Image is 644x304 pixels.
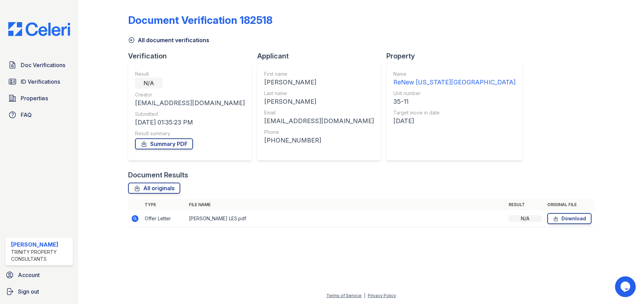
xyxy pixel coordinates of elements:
[393,116,516,126] div: [DATE]
[21,111,32,119] span: FAQ
[128,51,257,61] div: Verification
[6,91,73,105] a: Properties
[545,199,594,210] th: Original file
[393,90,516,97] div: Unit number
[11,249,70,262] div: Trinity Property Consultants
[128,14,272,26] div: Document Verification 182518
[326,293,362,298] a: Terms of Service
[264,136,374,145] div: [PHONE_NUMBER]
[264,97,374,107] div: [PERSON_NAME]
[264,129,374,136] div: Phone
[6,108,73,122] a: FAQ
[386,51,528,61] div: Property
[509,215,542,222] div: N/A
[135,98,245,108] div: [EMAIL_ADDRESS][DOMAIN_NAME]
[186,199,506,210] th: File name
[393,109,516,116] div: Target move in date
[135,91,245,98] div: Creator
[128,36,209,44] a: All document verifications
[264,77,374,87] div: [PERSON_NAME]
[364,293,365,298] div: |
[264,90,374,97] div: Last name
[3,268,76,282] a: Account
[393,97,516,107] div: 35-11
[257,51,386,61] div: Applicant
[3,285,76,298] a: Sign out
[21,77,60,86] span: ID Verifications
[135,77,163,89] div: N/A
[264,109,374,116] div: Email
[506,199,545,210] th: Result
[393,71,516,77] div: Name
[368,293,396,298] a: Privacy Policy
[135,138,193,149] a: Summary PDF
[6,58,73,72] a: Doc Verifications
[264,116,374,126] div: [EMAIL_ADDRESS][DOMAIN_NAME]
[135,118,245,127] div: [DATE] 01:35:23 PM
[18,271,40,279] span: Account
[6,75,73,89] a: ID Verifications
[3,22,76,36] img: CE_Logo_Blue-a8612792a0a2168367f1c8372b55b34899dd931a85d93a1a3d3e32e68fde9ad4.png
[135,111,245,118] div: Submitted
[128,170,188,180] div: Document Results
[21,94,48,102] span: Properties
[186,210,506,227] td: [PERSON_NAME] LES.pdf
[142,210,186,227] td: Offer Letter
[393,71,516,87] a: Name ReNew [US_STATE][GEOGRAPHIC_DATA]
[135,71,245,77] div: Result
[393,77,516,87] div: ReNew [US_STATE][GEOGRAPHIC_DATA]
[547,213,592,224] a: Download
[135,130,245,137] div: Result summary
[142,199,186,210] th: Type
[18,287,39,296] span: Sign out
[615,276,637,297] iframe: chat widget
[11,240,70,249] div: [PERSON_NAME]
[264,71,374,77] div: First name
[21,61,65,69] span: Doc Verifications
[128,183,180,194] a: All originals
